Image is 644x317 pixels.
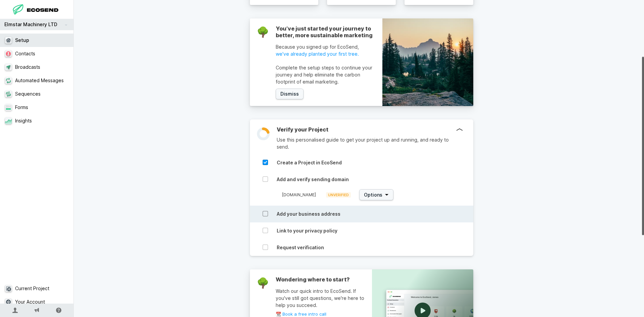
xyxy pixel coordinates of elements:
h4: Add your business address [277,211,497,217]
h3: You’ve just started your journey to better, more sustainable marketing [276,25,376,39]
h4: Create a Project in EcoSend [277,160,497,166]
h4: Link to your privacy policy [277,228,497,234]
a: we've already planted your first tree. [276,50,376,57]
h3: Verify your Project [277,126,457,133]
h4: Request verification [277,245,497,251]
p: Use this personalised guide to get your project up and running, and ready to send. [277,136,457,150]
span: UNVERIFIED [326,192,351,198]
p: Because you signed up for EcoSend, [276,43,376,57]
h4: Add and verify sending domain [277,176,497,182]
p: Complete the setup steps to continue your journey and help eliminate the carbon footprint of emai... [276,64,376,85]
button: Options [359,189,393,200]
button: Dismiss [276,89,304,100]
span: Options [364,192,382,198]
p: Watch our quick intro to EcoSend. If you've still got questions, we're here to help you succeed. [276,287,372,309]
span: [DOMAIN_NAME] [282,192,316,197]
a: 📆 Book a free intro call [276,312,372,316]
span: 🌳 [257,277,269,289]
h3: Wondering where to start? [276,276,372,283]
span: 🌳 [257,26,269,38]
